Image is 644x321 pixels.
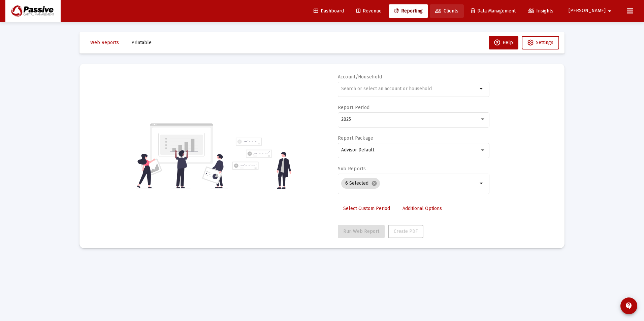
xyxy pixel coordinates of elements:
[494,40,513,45] span: Help
[341,178,380,189] mat-chip: 6 Selected
[341,116,351,122] span: 2025
[338,74,382,80] label: Account/Household
[371,180,377,186] mat-icon: cancel
[430,4,464,18] a: Clients
[388,225,423,238] button: Create PDF
[356,8,382,14] span: Revenue
[606,4,614,18] mat-icon: arrow_drop_down
[402,206,442,211] span: Additional Options
[528,8,553,14] span: Insights
[569,8,606,14] span: [PERSON_NAME]
[471,8,516,14] span: Data Management
[351,4,387,18] a: Revenue
[465,4,521,18] a: Data Management
[341,86,478,92] input: Search or select an account or household
[85,36,124,49] button: Web Reports
[522,36,559,49] button: Settings
[523,4,559,18] a: Insights
[536,40,553,45] span: Settings
[10,4,56,18] img: Dashboard
[126,36,157,49] button: Printable
[308,4,349,18] a: Dashboard
[338,105,370,110] label: Report Period
[478,85,486,93] mat-icon: arrow_drop_down
[489,36,518,49] button: Help
[625,302,633,310] mat-icon: contact_support
[341,177,478,190] mat-chip-list: Selection
[338,225,385,238] button: Run Web Report
[341,147,374,153] span: Advisor Default
[314,8,344,14] span: Dashboard
[394,8,423,14] span: Reporting
[90,40,119,45] span: Web Reports
[338,166,366,172] label: Sub Reports
[343,206,390,211] span: Select Custom Period
[394,228,418,234] span: Create PDF
[478,179,486,187] mat-icon: arrow_drop_down
[389,4,428,18] a: Reporting
[343,228,379,234] span: Run Web Report
[131,40,152,45] span: Printable
[435,8,458,14] span: Clients
[232,138,291,189] img: reporting-alt
[560,4,622,17] button: [PERSON_NAME]
[338,135,374,141] label: Report Package
[136,122,228,189] img: reporting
